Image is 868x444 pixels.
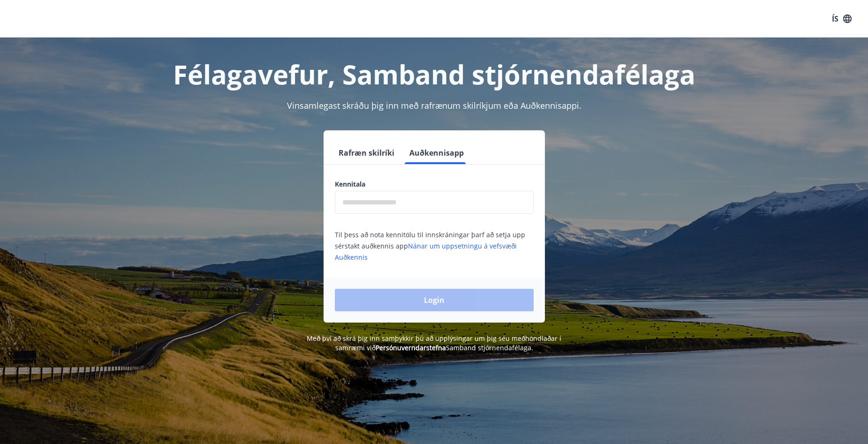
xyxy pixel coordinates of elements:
button: Auðkennisapp [406,142,468,164]
span: Með því að skrá þig inn samþykkir þú að upplýsingar um þig séu meðhöndlaðar í samræmi við Samband... [307,334,561,352]
button: ÍS [827,10,857,27]
span: Vinsamlegast skráðu þig inn með rafrænum skilríkjum eða Auðkennisappi. [287,100,581,111]
span: Til þess að nota kennitölu til innskráningar þarf að setja upp sérstakt auðkennis app [335,230,525,262]
h1: Félagavefur, Samband stjórnendafélaga [108,56,761,92]
a: Nánar um uppsetningu á vefsvæði Auðkennis [335,241,517,262]
a: Persónuverndarstefna [376,343,446,352]
button: Rafræn skilríki [335,142,398,164]
label: Kennitala [335,180,534,189]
